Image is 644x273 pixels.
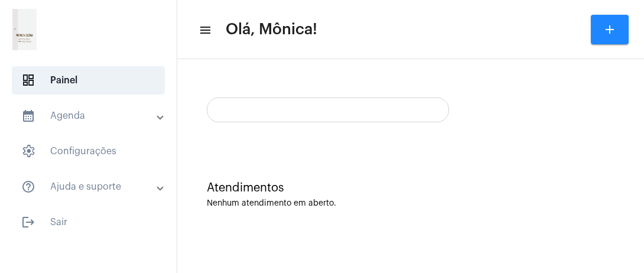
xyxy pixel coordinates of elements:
[21,144,35,158] span: sidenav icon
[21,73,35,87] span: sidenav icon
[207,199,614,208] div: Nenhum atendimento em aberto.
[226,20,317,39] span: Olá, Mônica!
[603,22,617,37] mat-icon: add
[7,102,177,130] mat-expansion-panel-header: sidenav iconAgenda
[7,173,177,201] mat-expansion-panel-header: sidenav iconAjuda e suporte
[207,181,614,194] div: Atendimentos
[21,215,35,229] mat-icon: sidenav icon
[9,6,40,53] img: 21e865a3-0c32-a0ee-b1ff-d681ccd3ac4b.png
[21,109,158,123] mat-panel-title: Agenda
[12,66,165,95] span: Painel
[21,180,35,194] mat-icon: sidenav icon
[21,180,158,194] mat-panel-title: Ajuda e suporte
[12,137,165,165] span: Configurações
[21,109,35,123] mat-icon: sidenav icon
[199,23,210,37] mat-icon: sidenav icon
[12,208,165,236] span: Sair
